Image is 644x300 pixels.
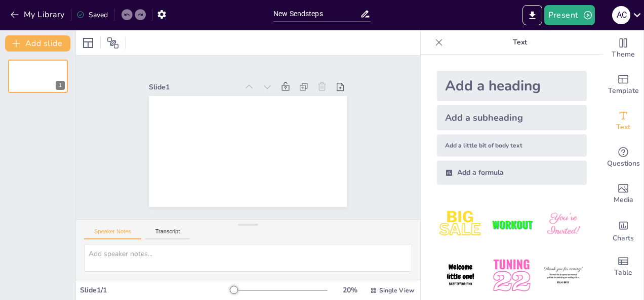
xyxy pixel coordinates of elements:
span: Table [614,267,632,278]
span: Theme [612,49,635,60]
input: Insert title [273,7,360,21]
div: 1 [8,60,68,93]
div: Layout [80,35,96,51]
img: 2.jpeg [488,201,535,248]
span: Text [616,122,630,133]
button: Transcript [145,228,190,239]
div: Slide 1 / 1 [80,285,230,295]
img: 6.jpeg [540,252,587,299]
div: Change the overall theme [603,30,643,67]
div: Add a heading [437,71,587,101]
div: a c [612,6,630,24]
div: Get real-time input from your audience [603,139,643,176]
div: Add a little bit of body text [437,134,587,157]
button: Add slide [5,35,70,52]
img: 3.jpeg [540,201,587,248]
img: 5.jpeg [488,252,535,299]
span: Questions [607,158,640,169]
button: a c [612,5,630,25]
div: Add text boxes [603,103,643,139]
button: Export to PowerPoint [522,5,542,25]
div: Add images, graphics, shapes or video [603,176,643,212]
p: Text [447,30,593,55]
span: Template [608,85,639,96]
span: Media [614,194,633,206]
button: My Library [8,7,69,23]
div: Add a subheading [437,105,587,130]
span: Charts [613,233,634,244]
div: 20 % [338,285,362,295]
div: Add charts and graphs [603,212,643,248]
div: Saved [76,10,108,20]
img: 4.jpeg [437,252,484,299]
span: Single View [379,286,414,294]
img: 1.jpeg [437,201,484,248]
div: 1 [56,81,65,90]
button: Present [544,5,595,25]
div: Add a table [603,248,643,285]
span: Position [107,37,119,49]
button: Speaker Notes [84,228,141,239]
div: Slide 1 [154,72,244,91]
div: Add ready made slides [603,67,643,103]
div: Add a formula [437,161,587,185]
